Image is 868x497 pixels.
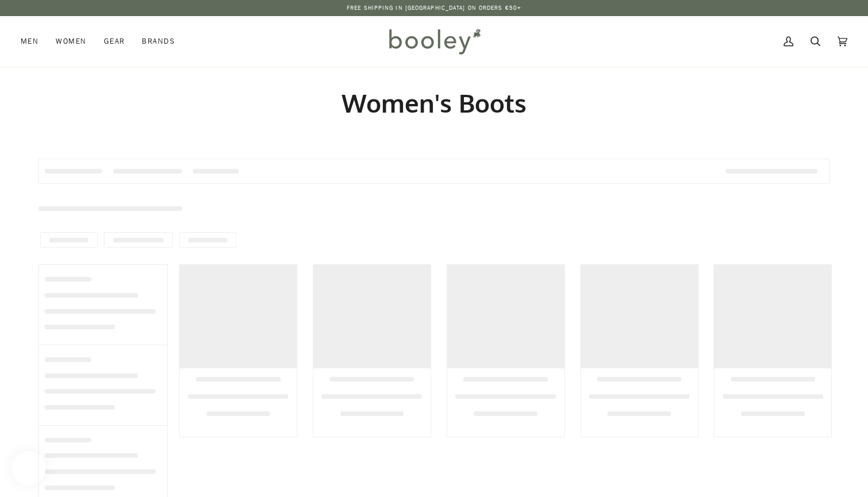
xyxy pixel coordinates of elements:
a: Men [21,16,47,67]
h1: Women's Boots [38,87,830,119]
a: Women [47,16,95,67]
img: Booley [384,25,485,58]
span: Gear [104,36,125,47]
span: Women [56,36,86,47]
span: Men [21,36,38,47]
span: Brands [142,36,175,47]
p: Free Shipping in [GEOGRAPHIC_DATA] on Orders €50+ [347,3,521,13]
iframe: Button to open loyalty program pop-up [11,451,46,486]
a: Gear [95,16,134,67]
a: Brands [133,16,184,67]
